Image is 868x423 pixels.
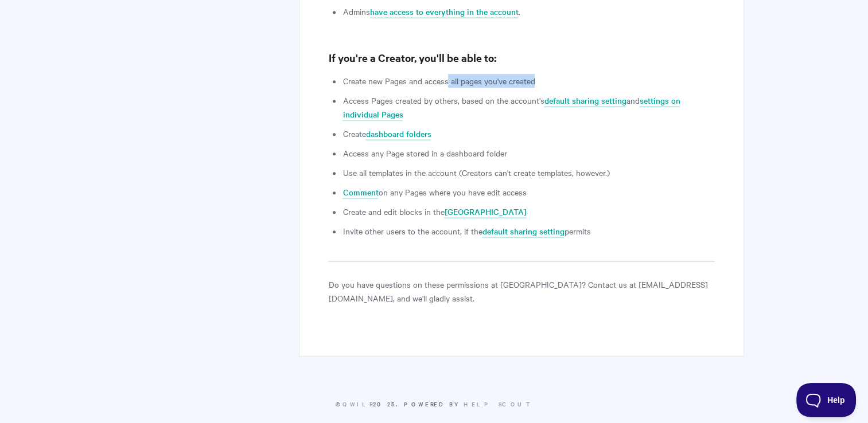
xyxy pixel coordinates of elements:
a: Help Scout [464,399,533,408]
li: Create [342,127,714,140]
li: Invite other users to the account, if the permits [342,224,714,238]
a: [GEOGRAPHIC_DATA] [444,206,526,218]
li: Access any Page stored in a dashboard folder [342,146,714,160]
p: Do you have questions on these permissions at [GEOGRAPHIC_DATA]? Contact us at [EMAIL_ADDRESS][DO... [328,277,714,305]
li: Admins . [342,5,714,18]
li: Create new Pages and access all pages you've created [342,74,714,88]
h3: If you're a Creator, you'll be able to: [328,50,714,66]
a: Qwilr [342,399,373,408]
li: Use all templates in the account (Creators can't create templates, however.) [342,166,714,179]
p: © 2025. [124,399,744,409]
a: have access to everything in the account [369,6,518,18]
span: Powered by [404,399,533,408]
a: default sharing setting [482,225,564,238]
a: Comment [342,186,378,199]
li: Access Pages created by others, based on the account's and [342,93,714,121]
li: on any Pages where you have edit access [342,185,714,199]
a: default sharing setting [544,95,626,107]
a: dashboard folders [365,128,431,140]
li: Create and edit blocks in the [342,205,714,218]
iframe: Toggle Customer Support [796,383,857,417]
